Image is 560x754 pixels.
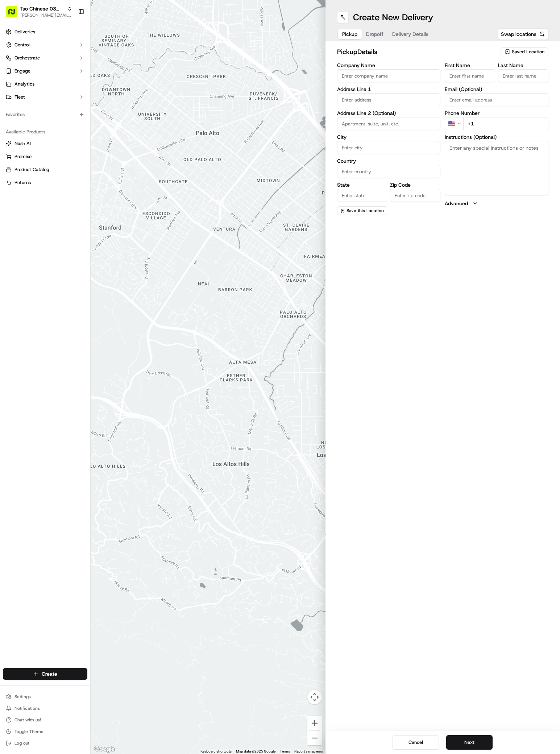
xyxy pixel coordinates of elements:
button: Fleet [3,91,87,103]
img: Google [92,745,116,754]
button: Cancel [393,735,439,750]
a: Analytics [3,78,87,90]
label: Company Name [337,63,441,68]
input: Enter state [337,189,387,202]
button: Keyboard shortcuts [200,749,232,754]
button: [PERSON_NAME][EMAIL_ADDRESS][DOMAIN_NAME] [20,12,72,18]
div: 💻 [61,163,67,169]
input: Enter company name [337,69,441,82]
input: Enter zip code [390,189,440,202]
span: Fleet [14,94,25,100]
button: Save this Location [337,206,387,215]
button: Settings [3,692,87,702]
button: Toggle Theme [3,726,87,737]
input: Enter last name [498,69,548,82]
button: Tso Chinese 03 TsoCo [20,5,64,12]
label: Advanced [445,200,468,207]
label: City [337,134,441,140]
button: Nash AI [3,138,87,149]
span: Control [14,42,30,48]
img: Charles Folsom [7,105,19,117]
img: 1736555255976-a54dd68f-1ca7-489b-9aae-adbdc363a1c4 [14,113,20,119]
button: Control [3,39,87,51]
div: Favorites [3,109,87,120]
img: Nash [7,7,22,22]
img: 1736555255976-a54dd68f-1ca7-489b-9aae-adbdc363a1c4 [7,69,20,82]
input: Enter address [337,93,441,106]
span: Nash AI [14,140,31,147]
span: Log out [14,740,29,746]
span: [DATE] [101,132,116,138]
label: First Name [445,63,495,68]
a: Deliveries [3,26,87,38]
button: Engage [3,65,87,77]
label: Address Line 2 (Optional) [337,111,441,116]
button: Saved Location [501,47,548,57]
h1: Create New Delivery [353,12,433,23]
input: Enter first name [445,69,495,82]
span: Save this Location [347,208,384,214]
button: Next [446,735,493,750]
input: Enter email address [445,93,548,106]
span: [PERSON_NAME] (Store Manager) [22,132,95,138]
input: Apartment, suite, unit, etc. [337,117,441,130]
label: Instructions (Optional) [445,134,548,140]
span: Knowledge Base [14,162,55,169]
span: Settings [14,694,31,700]
a: 📗Knowledge Base [4,159,58,172]
a: Open this area in Google Maps (opens a new window) [92,745,116,754]
button: Product Catalog [3,164,87,175]
span: Saved Location [512,49,544,55]
a: Product Catalog [6,166,84,173]
h2: pickup Details [337,47,497,57]
span: [DATE] [64,112,79,118]
label: Phone Number [445,111,548,116]
span: Engage [14,68,30,74]
span: Promise [14,153,32,160]
button: Advanced [445,200,548,207]
button: Returns [3,177,87,188]
img: 8571987876998_91fb9ceb93ad5c398215_72.jpg [15,69,28,82]
button: Promise [3,151,87,162]
label: Zip Code [390,182,440,187]
label: Last Name [498,63,548,68]
div: Past conversations [7,94,49,100]
button: Orchestrate [3,52,87,64]
a: Report a map error [294,749,323,753]
span: Chat with us! [14,717,41,723]
button: Chat with us! [3,715,87,725]
span: Create [42,670,57,678]
span: Map data ©2025 Google [236,749,275,753]
span: Notifications [14,705,40,711]
label: Address Line 1 [337,87,441,92]
button: Map camera controls [307,690,322,704]
span: Product Catalog [14,166,49,173]
a: 💻API Documentation [58,159,119,172]
input: Enter phone number [463,117,548,130]
input: Got a question? Start typing here... [19,47,130,54]
a: Terms (opens in new tab) [280,749,290,753]
span: Deliveries [14,29,35,35]
span: Orchestrate [14,55,40,61]
button: Zoom in [307,716,322,730]
div: Start new chat [33,69,119,76]
img: Antonia (Store Manager) [7,125,19,137]
div: We're available if you need us! [33,76,100,82]
button: See all [112,93,132,101]
span: Dropoff [366,30,383,38]
span: Swap locations [501,30,536,38]
span: • [60,112,63,118]
a: Nash AI [6,140,84,147]
span: Pylon [72,180,88,185]
input: Enter country [337,165,441,178]
span: Toggle Theme [14,729,43,734]
span: API Documentation [69,162,116,169]
label: Email (Optional) [445,87,548,92]
span: Returns [14,179,31,186]
a: Promise [6,153,84,160]
a: Returns [6,179,84,186]
span: [PERSON_NAME] [22,112,59,118]
div: 📗 [7,163,13,169]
